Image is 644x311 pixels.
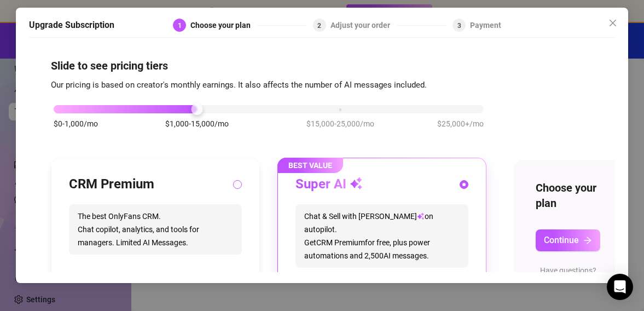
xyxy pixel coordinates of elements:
button: Close [604,14,622,32]
span: Have questions? View or [537,266,600,299]
span: BEST VALUE [277,158,343,173]
span: arrow-right [583,236,592,245]
div: Choose your plan [190,19,257,32]
span: $ [69,271,98,292]
span: 3 [457,22,461,30]
span: The best OnlyFans CRM. Chat copilot, analytics, and tools for managers. Limited AI Messages. [69,204,242,255]
span: $1,000-15,000/mo [165,118,229,130]
span: Continue [544,235,579,245]
span: Chat & Sell with [PERSON_NAME] on autopilot. Get CRM Premium for free, plus power automations and... [295,204,468,268]
h4: Slide to see pricing tiers [51,58,593,73]
h4: Choose your plan [536,180,600,211]
h3: CRM Premium [69,176,154,193]
h3: Super AI [295,176,363,193]
div: Open Intercom Messenger [607,274,633,300]
div: Payment [470,19,501,32]
h5: Upgrade Subscription [29,19,114,32]
div: Adjust your order [330,19,397,32]
span: close [608,19,617,27]
span: 1 [178,22,182,30]
button: Continuearrow-right [536,229,600,251]
span: $25,000+/mo [437,118,484,130]
span: $15,000-25,000/mo [306,118,374,130]
span: 2 [317,22,321,30]
span: Our pricing is based on creator's monthly earnings. It also affects the number of AI messages inc... [51,80,427,90]
span: $0-1,000/mo [54,118,98,130]
span: Close [604,19,622,27]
